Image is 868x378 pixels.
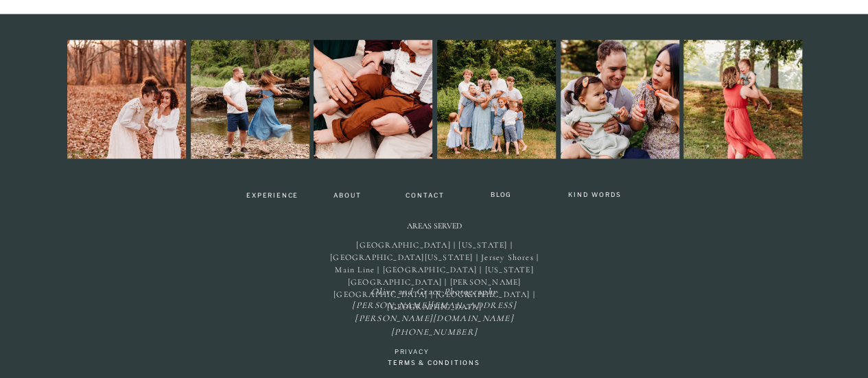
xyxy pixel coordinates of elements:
i: Olive and Grace Photography [PERSON_NAME][EMAIL_ADDRESS][PERSON_NAME][DOMAIN_NAME] [PHONE_NUMBER] [352,286,516,338]
a: Experience [240,192,305,202]
a: TERMS & CONDITIONS [377,358,491,370]
a: About [327,192,368,200]
p: [GEOGRAPHIC_DATA] | [US_STATE] | [GEOGRAPHIC_DATA][US_STATE] | Jersey Shores | Main Line | [GEOGR... [323,239,546,281]
a: Privacy [386,347,437,356]
a: Kind Words [562,191,629,201]
a: BLOG [485,191,518,202]
a: Contact [401,192,450,200]
h2: Areas Served [399,222,470,234]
